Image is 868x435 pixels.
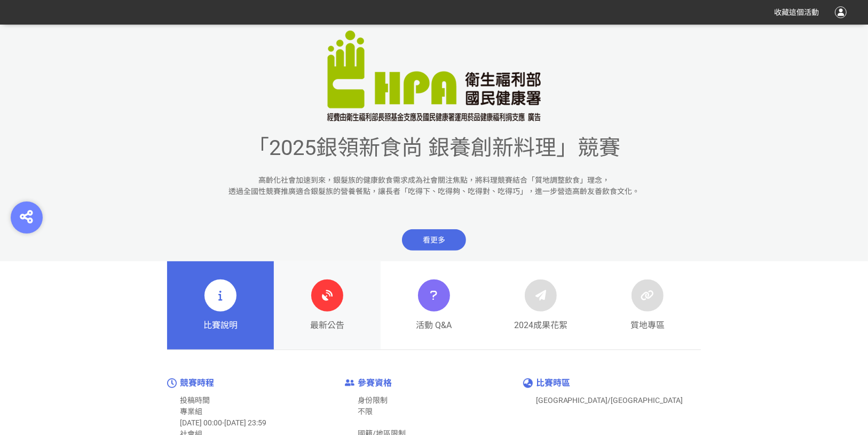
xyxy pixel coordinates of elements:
[358,396,388,405] span: 身份限制
[630,319,665,332] span: 質地專區
[358,378,392,388] span: 參賽資格
[358,407,373,416] span: 不限
[248,135,620,160] span: 「2025銀領新食尚 銀養創新料理」競賽
[203,319,238,332] span: 比賽說明
[180,396,210,405] span: 投稿時間
[594,261,701,350] a: 質地專區
[514,319,567,332] span: 2024成果花絮
[536,378,570,388] span: 比賽時區
[167,261,274,350] a: 比賽說明
[402,229,466,251] span: 看更多
[224,418,266,427] span: [DATE] 23:59
[180,378,214,388] span: 競賽時程
[180,418,222,427] span: [DATE] 00:00
[327,30,541,121] img: 「2025銀領新食尚 銀養創新料理」競賽
[345,379,354,386] img: icon-enter-limit.61bcfae.png
[310,319,344,332] span: 最新公告
[523,378,533,388] img: icon-timezone.9e564b4.png
[248,150,620,156] a: 「2025銀領新食尚 銀養創新料理」競賽
[167,378,177,388] img: icon-time.04e13fc.png
[274,261,381,350] a: 最新公告
[774,8,819,17] span: 收藏這個活動
[536,396,683,405] span: [GEOGRAPHIC_DATA]/[GEOGRAPHIC_DATA]
[381,261,487,350] a: 活動 Q&A
[487,261,594,350] a: 2024成果花絮
[180,407,202,416] span: 專業組
[222,418,224,427] span: -
[416,319,452,332] span: 活動 Q&A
